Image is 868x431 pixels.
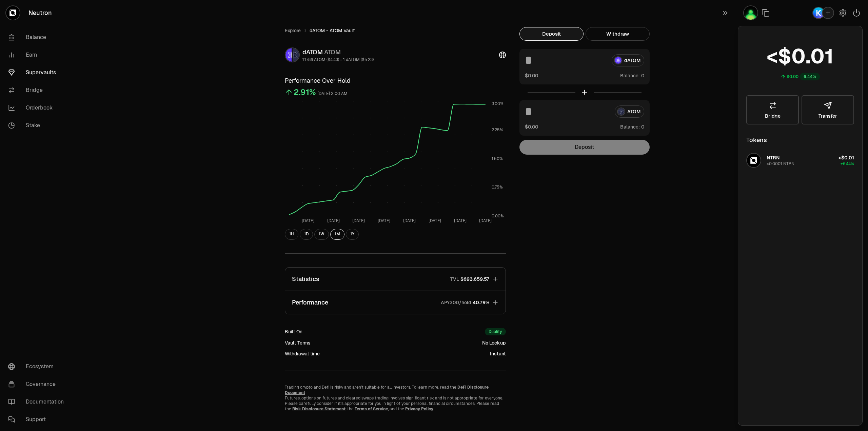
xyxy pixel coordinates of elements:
a: Orderbook [3,99,73,117]
div: <0.0001 NTRN [767,161,794,166]
p: APY30D/hold [441,299,471,306]
div: No Lockup [482,339,506,346]
span: Bridge [765,114,781,118]
tspan: [DATE] [352,218,365,223]
button: Ledger [743,5,758,20]
nav: breadcrumb [285,27,506,34]
a: Balance [3,28,73,46]
div: Withdrawal time [285,350,320,357]
p: Performance [292,298,328,307]
button: NTRN LogoNTRN<0.0001 NTRN<$0.01+6.44% [742,150,858,171]
a: Terms of Service [355,406,388,412]
tspan: 1.50% [492,156,503,161]
tspan: [DATE] [302,218,314,223]
p: Trading crypto and Defi is risky and aren't suitable for all investors. To learn more, read the . [285,385,506,395]
button: $0.00 [525,123,538,130]
a: Documentation [3,393,73,411]
span: 40.79% [473,299,489,306]
span: Transfer [818,114,837,118]
button: Deposit [519,27,584,41]
div: Tokens [746,135,767,145]
div: Built On [285,328,302,335]
div: $0.00 [787,74,798,79]
a: Governance [3,375,73,393]
div: Instant [490,350,506,357]
button: 1Y [346,229,359,240]
button: 1M [330,229,344,240]
span: NTRN [767,155,780,161]
button: $0.00 [525,72,538,79]
tspan: [DATE] [429,218,441,223]
tspan: [DATE] [479,218,492,223]
span: $693,659.57 [460,276,489,282]
button: 1H [285,229,298,240]
div: 6.44% [800,73,820,80]
tspan: 3.00% [492,101,504,106]
img: NTRN Logo [747,154,761,167]
a: Earn [3,46,73,64]
button: Withdraw [586,27,650,41]
img: Ledger [744,6,757,20]
img: ATOM Logo [293,48,299,62]
button: 1W [314,229,329,240]
div: Duality [485,328,506,335]
p: Futures, options on futures and cleared swaps trading involves significant risk and is not approp... [285,395,506,412]
tspan: 0.00% [492,213,504,219]
tspan: 0.75% [492,184,503,190]
tspan: [DATE] [403,218,416,223]
a: DeFi Disclosure Document [285,385,489,395]
button: Transfer [802,95,854,124]
p: TVL [450,276,459,282]
button: PerformanceAPY30D/hold40.79% [285,291,506,314]
tspan: [DATE] [454,218,467,223]
a: Stake [3,117,73,134]
a: Bridge [3,81,73,99]
button: 1D [300,229,313,240]
span: ATOM [324,48,341,56]
a: Bridge [746,95,799,124]
tspan: [DATE] [378,218,390,223]
span: Balance: [620,72,640,79]
a: Explore [285,27,301,34]
a: Privacy Policy [405,406,433,412]
div: Vault Terms [285,339,310,346]
a: Support [3,411,73,428]
div: 1.1786 ATOM ($4.43) = 1 dATOM ($5.23) [302,57,374,62]
tspan: [DATE] [327,218,340,223]
div: dATOM [302,47,374,57]
button: Keplr [812,7,834,19]
span: +6.44% [841,161,854,166]
a: Risk Disclosure Statement [292,406,346,412]
div: 2.91% [294,87,316,98]
tspan: 2.25% [492,127,503,133]
span: <$0.01 [839,155,854,161]
img: Keplr [813,7,824,18]
a: Supervaults [3,64,73,81]
div: [DATE] 2:00 AM [317,90,348,98]
button: StatisticsTVL$693,659.57 [285,268,506,291]
p: Statistics [292,274,319,284]
h3: Performance Over Hold [285,76,506,85]
span: Balance: [620,123,640,130]
img: dATOM Logo [285,48,292,62]
span: dATOM - ATOM Vault [310,27,355,34]
a: Ecosystem [3,358,73,375]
